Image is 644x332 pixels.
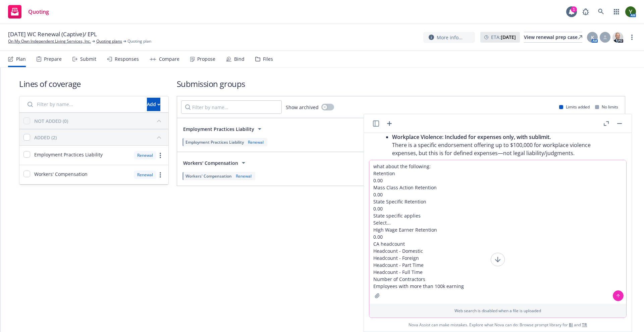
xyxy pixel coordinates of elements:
[28,9,49,14] span: Quoting
[80,56,96,62] div: Submit
[234,56,245,62] div: Bind
[628,33,636,41] a: more
[569,322,573,328] a: BI
[524,32,582,43] a: View renewal prep case
[183,126,254,133] span: Employment Practices Liability
[392,133,443,141] span: Workplace Violence:
[625,6,636,17] img: photo
[181,100,282,114] input: Filter by name...
[8,30,97,38] span: [DATE] WC Renewal (Captive)/ EPL
[185,173,232,179] span: Workers' Compensation
[19,78,169,89] h1: Lines of coverage
[437,34,463,41] span: More info...
[34,117,68,125] div: NOT ADDED (0)
[181,156,250,170] button: Workers' Compensation
[44,56,62,62] div: Prepare
[34,151,103,158] span: Employment Practices Liability
[263,56,273,62] div: Files
[559,104,590,110] div: Limits added
[147,98,160,111] button: Add
[445,133,551,141] span: Included for expenses only, with sublimit.
[177,78,625,89] h1: Submission groups
[579,5,592,18] a: Report a Bug
[501,34,516,40] strong: [DATE]
[34,171,88,178] span: Workers' Compensation
[392,158,614,177] li: There’s no clear inclusion or exclusion for immigration-related claims.
[96,38,122,44] a: Quoting plans
[127,38,151,44] span: Quoting plan
[491,34,516,41] span: ETA :
[591,34,594,41] span: K
[23,98,143,111] input: Filter by name...
[197,56,215,62] div: Propose
[134,151,156,159] div: Renewal
[185,139,244,145] span: Employment Practices Liability
[373,308,622,314] p: Web search is disabled when a file is uploaded
[286,104,319,111] span: Show archived
[16,56,26,62] div: Plan
[134,171,156,179] div: Renewal
[612,32,623,43] img: photo
[34,115,164,126] button: NOT ADDED (0)
[34,134,57,141] div: ADDED (2)
[392,132,614,158] li: There is a specific endorsement offering up to $100,000 for workplace violence expenses, but this...
[369,160,626,304] textarea: what about the following: Retention 0.00 Mass Class Action Retention 0.00 State Specific Retentio...
[8,38,91,44] a: On My Own Independent Living Services, Inc.
[5,2,52,21] a: Quoting
[571,6,577,12] div: 1
[367,318,629,332] span: Nova Assist can make mistakes. Explore what Nova can do: Browse prompt library for and
[595,104,618,110] div: No limits
[156,171,164,179] a: more
[610,5,623,18] a: Switch app
[234,173,253,179] div: Renewal
[594,5,608,18] a: Search
[181,122,266,136] button: Employment Practices Liability
[423,32,475,43] button: More info...
[582,322,587,328] a: TR
[159,56,179,62] div: Compare
[524,32,582,42] div: View renewal prep case
[183,159,238,167] span: Workers' Compensation
[147,98,160,111] div: Add
[156,151,164,159] a: more
[247,139,265,145] div: Renewal
[115,56,139,62] div: Responses
[34,132,164,143] button: ADDED (2)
